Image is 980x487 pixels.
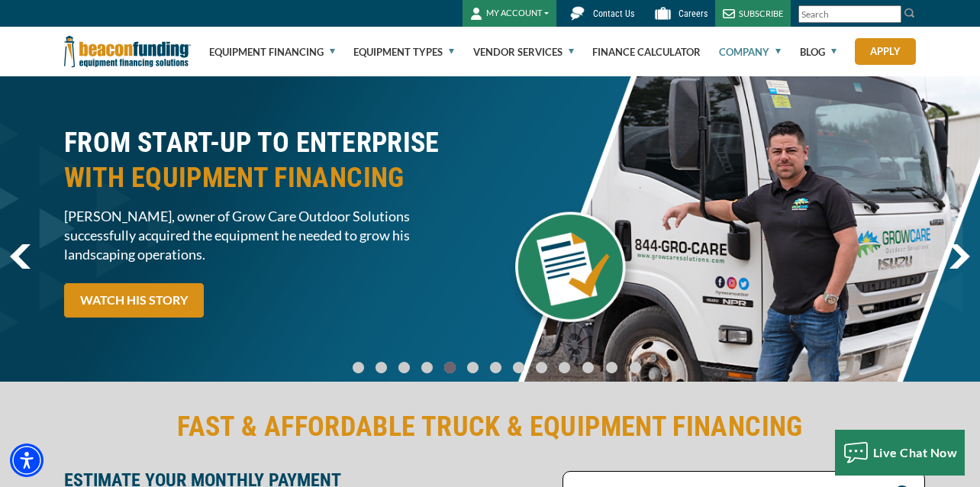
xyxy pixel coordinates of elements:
img: Search [904,7,916,19]
img: Right Navigator [949,244,970,269]
a: Go To Slide 7 [510,361,528,374]
a: Go To Slide 3 [418,361,437,374]
a: Finance Calculator [592,27,701,76]
h2: FAST & AFFORDABLE TRUCK & EQUIPMENT FINANCING [64,409,916,444]
a: Company [719,27,781,76]
span: WITH EQUIPMENT FINANCING [64,160,481,195]
a: Blog [800,27,837,76]
a: Go To Slide 2 [395,361,414,374]
a: previous [10,244,31,269]
a: Go To Slide 11 [602,361,621,374]
a: Go To Slide 8 [533,361,551,374]
a: Go To Slide 9 [556,361,574,374]
a: WATCH HIS STORY [64,283,204,318]
span: Careers [679,8,708,19]
a: Go To Slide 0 [350,361,368,374]
a: Clear search text [885,8,898,21]
img: Beacon Funding Corporation logo [64,27,191,76]
img: Left Navigator [10,244,31,269]
h2: FROM START-UP TO ENTERPRISE [64,125,481,195]
a: Vendor Services [473,27,574,76]
a: Go To Slide 4 [441,361,459,374]
button: Live Chat Now [835,430,965,476]
span: Contact Us [593,8,634,19]
a: next [949,244,970,269]
span: Live Chat Now [873,445,958,460]
a: Equipment Types [353,27,454,76]
div: Accessibility Menu [10,443,44,477]
a: Go To Slide 1 [372,361,391,374]
a: Go To Slide 12 [626,361,645,374]
a: Apply [855,38,916,65]
a: Go To Slide 5 [464,361,482,374]
a: Go To Slide 10 [579,361,598,374]
input: Search [798,5,901,23]
a: Go To Slide 6 [487,361,505,374]
a: Equipment Financing [209,27,335,76]
span: [PERSON_NAME], owner of Grow Care Outdoor Solutions successfully acquired the equipment he needed... [64,207,481,264]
